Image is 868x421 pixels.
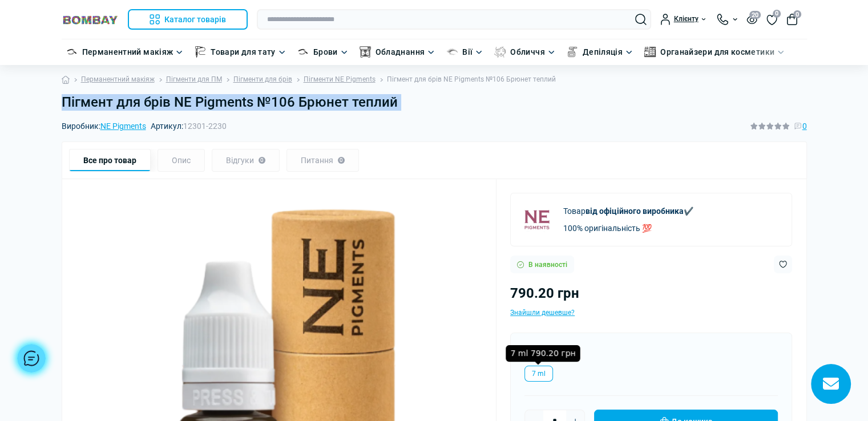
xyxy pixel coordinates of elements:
li: Пігмент для брів NE Pigments №106 Брюнет теплий [376,74,556,85]
span: Артикул: [151,122,227,130]
div: 7 ml 790.20 грн [506,345,580,362]
a: 0 [766,13,777,26]
a: Перманентний макіяж [81,74,155,85]
button: 20 [746,14,757,24]
span: 20 [749,11,761,19]
div: Опис [158,149,205,172]
span: 12301-2230 [183,122,227,131]
h1: Пігмент для брів NE Pigments №106 Брюнет теплий [62,94,807,111]
a: Перманентний макіяж [82,46,173,58]
button: Каталог товарів [128,9,248,30]
a: Органайзери для косметики [660,46,774,58]
img: NE Pigments [520,203,554,237]
img: Брови [297,46,309,58]
a: Пігменти NE Pigments [304,74,376,85]
nav: breadcrumb [62,65,807,94]
p: 100% оригінальність 💯 [563,222,693,234]
span: 790.20 грн [510,285,579,301]
div: Питання [286,149,359,172]
a: Пігменти для брів [233,74,292,85]
a: Брови [313,46,338,58]
a: Обладнання [376,46,425,58]
a: Обличчя [510,46,545,58]
p: Товар ✔️ [563,205,693,217]
button: Search [635,14,647,25]
img: Обладнання [360,46,371,58]
a: NE Pigments [100,122,146,131]
img: BOMBAY [62,14,119,25]
span: Виробник: [62,122,146,130]
button: 0 [786,14,798,25]
div: Все про товар [69,149,151,172]
img: Вії [446,46,458,58]
img: Товари для тату [195,46,206,58]
div: Відгуки [212,149,280,172]
label: 7 ml [524,366,553,382]
span: 0 [773,10,781,18]
img: Депіляція [567,46,578,58]
span: Знайшли дешевше? [510,309,575,317]
span: 0 [793,10,801,18]
img: Обличчя [494,46,506,58]
a: Депіляція [583,46,623,58]
img: Перманентний макіяж [66,46,78,58]
button: Wishlist button [774,256,792,273]
div: В наявності [510,256,574,273]
a: Вії [462,46,473,58]
a: Пігменти для ПМ [166,74,222,85]
img: Органайзери для косметики [644,46,656,58]
a: Товари для тату [211,46,275,58]
b: від офіційного виробника [586,207,684,216]
span: 0 [802,120,807,132]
